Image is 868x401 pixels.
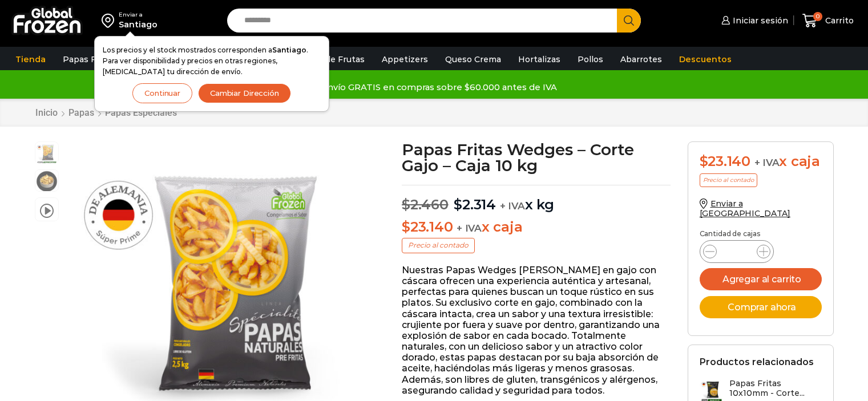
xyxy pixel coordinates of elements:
button: Cambiar Dirección [198,83,291,103]
a: Appetizers [376,48,434,70]
a: Pollos [572,48,609,70]
input: Product quantity [726,244,748,260]
span: $ [700,153,708,169]
span: papas-wedges [35,142,58,165]
a: Abarrotes [615,48,668,70]
a: Queso Crema [439,48,507,70]
div: Santiago [119,19,158,30]
span: + IVA [500,200,525,212]
h3: Papas Fritas 10x10mm - Corte... [729,379,822,398]
p: Los precios y el stock mostrados corresponden a . Para ver disponibilidad y precios en otras regi... [103,44,321,78]
nav: Breadcrumb [35,107,177,118]
a: Descuentos [673,48,737,70]
div: x caja [700,153,822,170]
bdi: 2.314 [454,196,496,213]
bdi: 2.460 [402,196,449,213]
span: 0 [813,12,822,21]
button: Search button [617,9,641,33]
p: Precio al contado [402,238,475,253]
span: $ [402,218,410,235]
a: Papas [68,107,95,118]
p: x caja [402,219,671,236]
p: Precio al contado [700,173,757,187]
a: Papas Fritas [57,48,120,70]
span: $ [454,196,462,213]
span: + IVA [754,157,780,168]
p: Cantidad de cajas [700,230,822,238]
span: gajos [35,170,58,193]
a: Tienda [10,48,51,70]
bdi: 23.140 [402,218,453,235]
strong: Santiago [272,46,306,54]
div: Enviar a [119,11,158,19]
a: 0 Carrito [800,7,857,34]
h2: Productos relacionados [700,357,814,367]
img: address-field-icon.svg [102,11,119,30]
h1: Papas Fritas Wedges – Corte Gajo – Caja 10 kg [402,141,671,173]
span: Iniciar sesión [730,15,788,26]
p: x kg [402,185,671,213]
button: Comprar ahora [700,296,822,318]
a: Papas Especiales [104,107,177,118]
a: Hortalizas [512,48,566,70]
a: Iniciar sesión [718,9,788,32]
p: Nuestras Papas Wedges [PERSON_NAME] en gajo con cáscara ofrecen una experiencia auténtica y artes... [402,265,671,396]
span: Carrito [822,15,854,26]
button: Continuar [132,83,192,103]
a: Enviar a [GEOGRAPHIC_DATA] [700,199,791,218]
a: Inicio [35,107,58,118]
span: $ [402,196,410,213]
span: + IVA [457,222,482,234]
a: Pulpa de Frutas [293,48,370,70]
bdi: 23.140 [700,153,750,169]
button: Agregar al carrito [700,268,822,290]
